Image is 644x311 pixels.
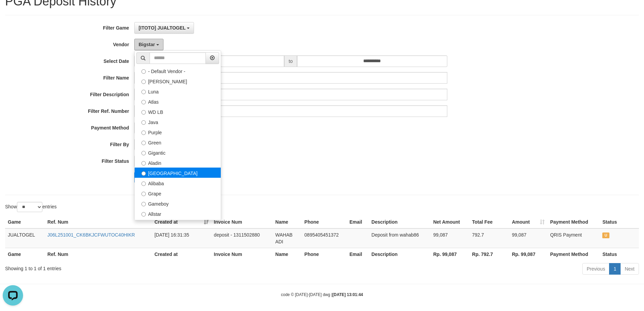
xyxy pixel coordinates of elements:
label: Gameboy [135,198,221,208]
span: to [284,55,297,67]
span: Bigstar [139,42,155,47]
label: Gigantic [135,147,221,157]
label: WD LB [135,106,221,117]
th: Net Amount [430,216,469,228]
input: Gameboy [141,202,146,206]
input: Alibaba [141,182,146,186]
th: Game [5,216,45,228]
th: Payment Method [547,216,600,228]
input: Aladin [141,161,146,166]
input: Purple [141,131,146,135]
td: WAHAB ADI [273,228,302,248]
th: Phone [302,248,347,260]
input: [GEOGRAPHIC_DATA] [141,171,146,176]
td: [DATE] 16:31:35 [152,228,211,248]
span: UNPAID [602,232,609,238]
label: [PERSON_NAME] [135,76,221,86]
label: Purple [135,127,221,137]
th: Invoice Num [211,248,273,260]
td: 0895405451372 [302,228,347,248]
label: Luna [135,86,221,96]
th: Ref. Num [45,216,152,228]
th: Invoice Num [211,216,273,228]
label: Allstar [135,208,221,219]
th: Created at [152,248,211,260]
a: Previous [582,263,609,275]
a: 1 [609,263,621,275]
th: Status [600,248,639,260]
label: [GEOGRAPHIC_DATA] [135,168,221,178]
button: Bigstar [134,39,163,50]
input: WD LB [141,110,146,115]
td: 792.7 [469,228,509,248]
a: Next [620,263,639,275]
small: code © [DATE]-[DATE] dwg | [281,292,363,297]
th: Total Fee [469,216,509,228]
input: Green [141,141,146,145]
th: Rp. 792.7 [469,248,509,260]
button: [ITOTO] JUALTOGEL [134,22,194,34]
input: [PERSON_NAME] [141,80,146,84]
td: QRIS Payment [547,228,600,248]
td: 99,087 [430,228,469,248]
a: J06L251001_CK6BKJCFWUTOC40HIKR [47,232,135,238]
th: Status [600,216,639,228]
div: Showing 1 to 1 of 1 entries [5,262,263,272]
th: Description [369,216,430,228]
label: Green [135,137,221,147]
input: Grape [141,192,146,196]
td: deposit - 1311502880 [211,228,273,248]
th: Ref. Num [45,248,152,260]
input: Atlas [141,100,146,104]
th: Rp. 99,087 [509,248,547,260]
td: 99,087 [509,228,547,248]
th: Phone [302,216,347,228]
input: Java [141,120,146,125]
label: Atlas [135,96,221,106]
label: Aladin [135,157,221,168]
input: - Default Vendor - [141,69,146,74]
select: Showentries [17,202,42,212]
th: Description [369,248,430,260]
button: Open LiveChat chat widget [3,3,23,23]
label: Alibaba [135,178,221,188]
label: Show entries [5,202,57,212]
th: Name [273,216,302,228]
input: Allstar [141,212,146,217]
td: JUALTOGEL [5,228,45,248]
th: Payment Method [547,248,600,260]
td: Deposit from wahab86 [369,228,430,248]
th: Name [273,248,302,260]
span: [ITOTO] JUALTOGEL [139,25,186,31]
label: Java [135,117,221,127]
th: Rp. 99,087 [430,248,469,260]
input: Luna [141,90,146,94]
th: Game [5,248,45,260]
label: Xtr [135,219,221,229]
input: Gigantic [141,151,146,155]
th: Email [347,216,369,228]
th: Email [347,248,369,260]
strong: [DATE] 13:01:44 [332,292,363,297]
label: - Default Vendor - [135,66,221,76]
th: Amount: activate to sort column ascending [509,216,547,228]
th: Created at: activate to sort column ascending [152,216,211,228]
label: Grape [135,188,221,198]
